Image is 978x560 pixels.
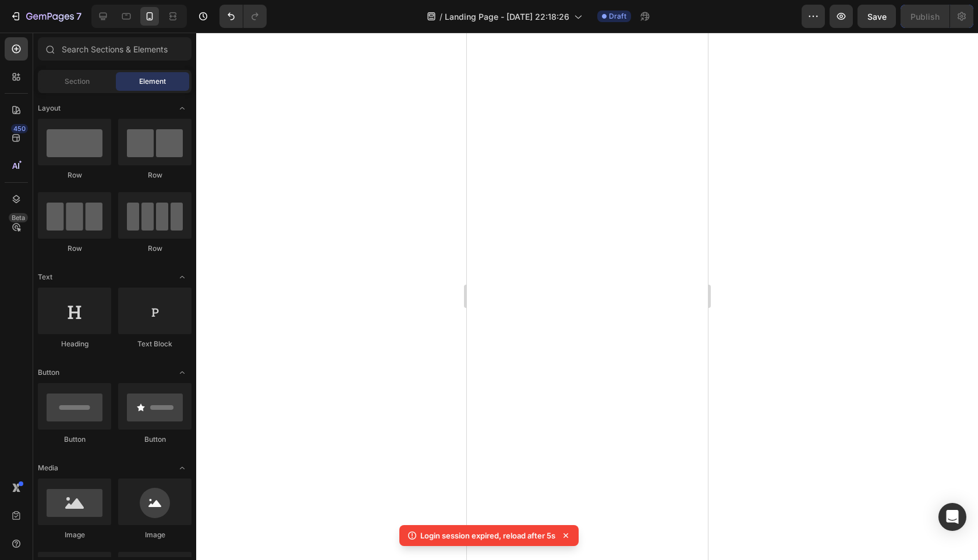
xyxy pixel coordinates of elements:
div: Row [118,170,192,180]
span: Toggle open [173,268,192,286]
div: Image [118,530,192,540]
div: Button [38,434,111,445]
div: Row [38,170,111,180]
div: Button [118,434,192,445]
div: Image [38,530,111,540]
span: / [440,10,442,23]
button: Save [857,5,896,28]
span: Draft [609,11,626,22]
p: Login session expired, reload after 5s [420,530,555,541]
button: 7 [5,5,87,28]
div: Row [118,243,192,254]
span: Toggle open [173,99,192,118]
p: 7 [76,9,81,23]
div: Publish [910,10,940,23]
span: Section [65,76,90,87]
span: Layout [38,103,61,114]
input: Search Sections & Elements [38,37,192,61]
div: Beta [9,213,28,222]
div: Text Block [118,339,192,349]
span: Media [38,463,58,473]
span: Button [38,367,59,378]
div: Undo/Redo [219,5,267,28]
span: Save [867,12,887,22]
button: Publish [901,5,949,28]
span: Toggle open [173,363,192,382]
div: Heading [38,339,111,349]
span: Landing Page - [DATE] 22:18:26 [445,10,569,23]
span: Toggle open [173,459,192,477]
span: Text [38,272,52,282]
div: Row [38,243,111,254]
div: 450 [11,124,28,133]
div: Open Intercom Messenger [938,503,966,531]
span: Element [139,76,166,87]
iframe: Design area [467,33,708,560]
